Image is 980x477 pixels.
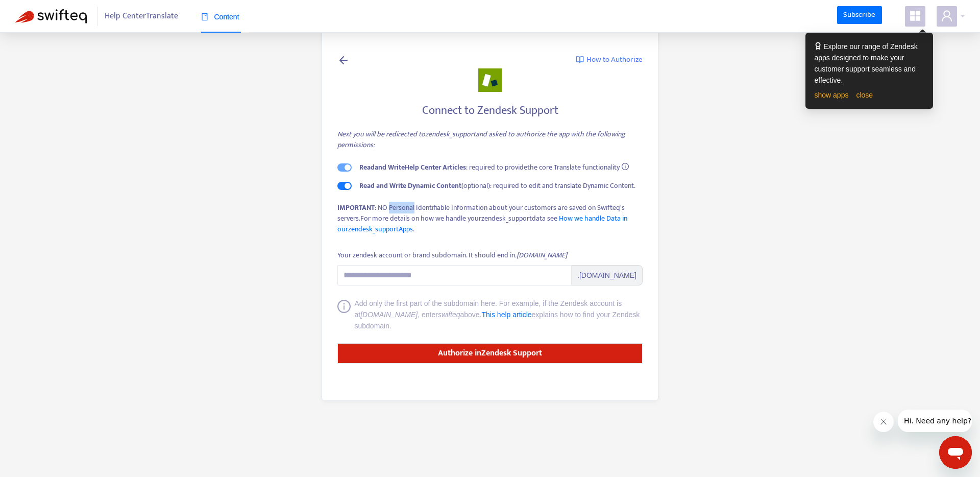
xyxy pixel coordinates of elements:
[337,343,643,364] button: Authorize inZendesk Support
[105,7,178,26] span: Help Center Translate
[337,104,643,117] h4: Connect to Zendesk Support
[359,161,466,173] strong: Read and Write Help Center Articles
[478,68,502,92] img: zendesk_support.png
[360,311,418,319] i: [DOMAIN_NAME]
[622,163,629,170] span: info-circle
[15,9,87,23] img: Swifteq
[337,202,643,234] div: : NO Personal Identifiable Information about your customers are saved on Swifteq's servers.
[515,249,567,261] i: .[DOMAIN_NAME]
[815,41,924,86] div: Explore our range of Zendesk apps designed to make your customer support seamless and effective.
[337,212,627,235] span: For more details on how we handle your zendesk_support data see .
[939,436,972,469] iframe: メッセージングウィンドウを開くボタン
[337,250,567,261] div: Your zendesk account or brand subdomain. It should end in
[438,311,460,319] i: swifteq
[359,180,461,192] strong: Read and Write Dynamic Content
[898,410,972,432] iframe: 会社からのメッセージ
[201,13,239,21] span: Content
[586,54,643,66] span: How to Authorize
[572,265,643,285] span: .[DOMAIN_NAME]
[359,161,620,173] span: : required to provide the core Translate functionality
[337,212,627,235] a: How we handle Data in ourzendesk_supportApps
[856,91,873,99] a: close
[337,128,625,151] i: Next you will be redirected to zendesk_support and asked to authorize the app with the following ...
[355,298,643,331] div: Add only the first part of the subdomain here. For example, if the Zendesk account is at , enter ...
[359,180,635,192] span: (optional): required to edit and translate Dynamic Content.
[576,54,643,66] a: How to Authorize
[909,10,921,22] span: appstore
[941,10,953,22] span: user
[576,56,584,64] img: image-link
[837,6,882,25] a: Subscribe
[337,202,375,213] strong: IMPORTANT
[337,300,351,331] span: info-circle
[815,91,849,99] a: show apps
[438,346,542,360] strong: Authorize in Zendesk Support
[482,311,532,319] a: This help article
[873,412,894,432] iframe: メッセージを閉じる
[201,13,208,20] span: book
